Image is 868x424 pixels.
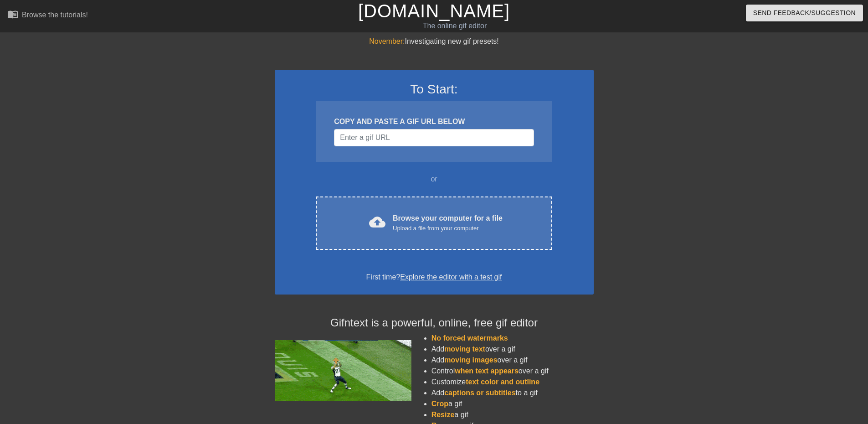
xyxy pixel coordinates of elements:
[22,11,88,19] div: Browse the tutorials!
[431,411,455,419] span: Resize
[746,5,863,21] button: Send Feedback/Suggestion
[431,388,594,398] li: Add to a gif
[287,82,582,97] h3: To Start:
[466,378,539,386] span: text color and outline
[431,398,594,409] li: a gif
[431,366,594,377] li: Control over a gif
[431,400,448,408] span: Crop
[431,355,594,366] li: Add over a gif
[393,213,503,233] div: Browse your computer for a file
[294,21,616,31] div: The online gif editor
[287,272,582,283] div: First time?
[444,389,515,397] span: captions or subtitles
[400,273,502,281] a: Explore the editor with a test gif
[455,367,519,375] span: when text appears
[7,9,18,20] span: menu_book
[431,409,594,420] li: a gif
[275,340,411,401] img: football_small.gif
[369,37,405,45] span: November:
[358,1,510,21] a: [DOMAIN_NAME]
[334,116,534,127] div: COPY AND PASTE A GIF URL BELOW
[334,129,534,146] input: Username
[275,316,594,330] h4: Gifntext is a powerful, online, free gif editor
[444,345,485,353] span: moving text
[369,214,385,230] span: cloud_upload
[298,174,570,185] div: or
[444,356,497,364] span: moving images
[275,36,594,47] div: Investigating new gif presets!
[753,7,856,19] span: Send Feedback/Suggestion
[431,334,508,342] span: No forced watermarks
[431,377,594,388] li: Customize
[393,224,503,233] div: Upload a file from your computer
[431,344,594,355] li: Add over a gif
[7,9,88,23] a: Browse the tutorials!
